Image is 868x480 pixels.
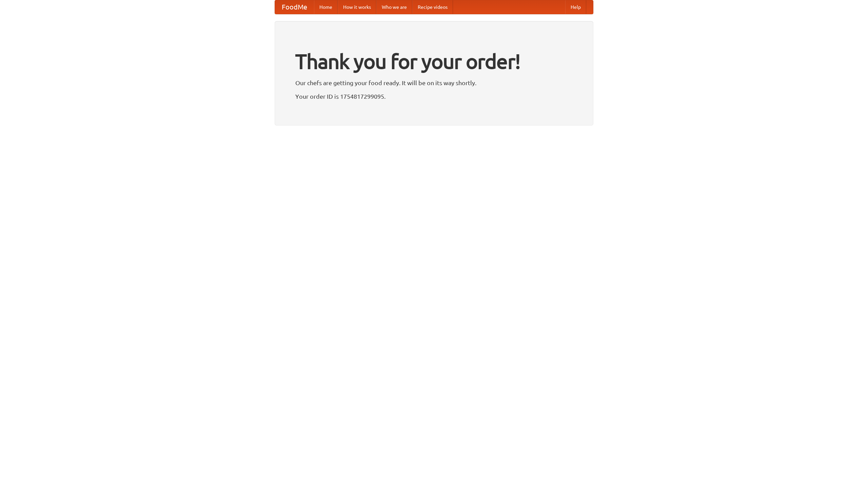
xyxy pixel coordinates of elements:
a: Home [314,0,338,14]
a: Who we are [376,0,412,14]
p: Your order ID is 1754817299095. [295,91,573,101]
a: FoodMe [275,0,314,14]
a: How it works [338,0,376,14]
a: Help [565,0,586,14]
h1: Thank you for your order! [295,45,573,78]
p: Our chefs are getting your food ready. It will be on its way shortly. [295,78,573,88]
a: Recipe videos [412,0,453,14]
